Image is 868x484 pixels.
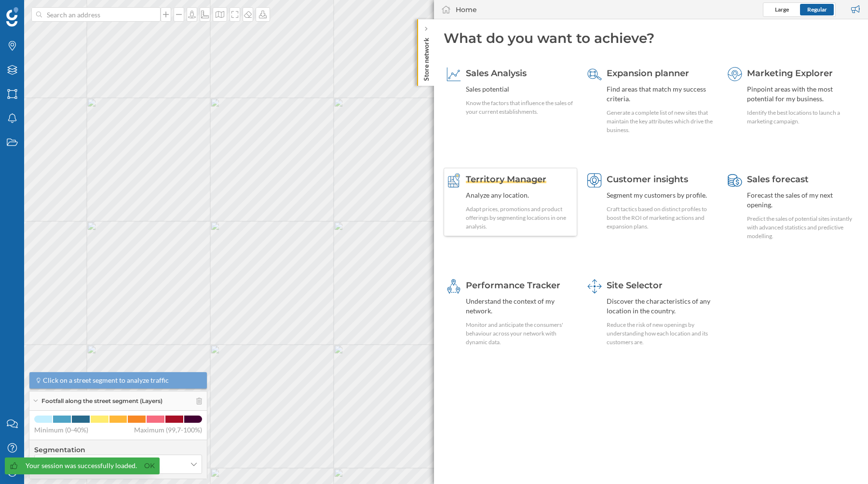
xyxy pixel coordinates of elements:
span: Footfall along the street segment (Layers) [41,397,163,405]
img: customer-intelligence.svg [587,173,602,188]
h4: Segmentation [34,445,202,455]
div: Pinpoint areas with the most potential for my business. [747,84,855,104]
img: territory-manager--hover.svg [447,173,461,188]
div: Identify the best locations to launch a marketing campaign. [747,108,855,126]
span: Click on a street segment to analyze traffic [43,376,169,385]
span: Sales Analysis [466,68,527,79]
div: Predict the sales of potential sites instantly with advanced statistics and predictive modelling. [747,215,855,241]
div: Discover the characteristics of any location in the country. [607,296,715,316]
div: Home [456,5,477,14]
span: Assistance [19,7,66,15]
img: dashboards-manager.svg [587,279,602,294]
span: Customer insights [607,174,688,185]
div: Understand the context of my network. [466,296,574,316]
div: Segment my customers by profile. [607,190,715,200]
div: Sales potential [466,84,574,94]
p: Store network [421,34,431,81]
img: explorer.svg [728,67,742,81]
span: Performance Tracker [466,280,560,291]
div: Analyze any location. [466,190,574,200]
span: Large [775,6,789,13]
span: Expansion planner [607,68,689,79]
div: Your session was successfully loaded. [26,461,137,471]
span: Site Selector [607,280,663,291]
div: Craft tactics based on distinct profiles to boost the ROI of marketing actions and expansion plans. [607,205,715,231]
span: Maximum (99,7-100%) [134,425,202,435]
img: sales-explainer.svg [447,67,461,81]
div: Monitor and anticipate the consumers' behaviour across your network with dynamic data. [466,321,574,347]
div: Adapt prices, promotions and product offerings by segmenting locations in one analysis. [466,205,574,231]
div: Find areas that match my success criteria. [607,84,715,104]
span: Territory Manager [466,174,546,185]
img: monitoring-360.svg [447,279,461,294]
div: What do you want to achieve? [444,29,858,47]
img: sales-forecast.svg [728,173,742,188]
img: search-areas.svg [587,67,602,81]
div: Forecast the sales of my next opening. [747,190,855,210]
span: Marketing Explorer [747,68,833,79]
span: Regular [807,6,827,13]
span: Minimum (0-40%) [34,425,88,435]
img: Geoblink Logo [6,7,18,27]
span: Sales forecast [747,174,809,185]
div: Generate a complete list of new sites that maintain the key attributes which drive the business. [607,108,715,134]
div: Know the factors that influence the sales of your current establishments. [466,99,574,116]
a: Ok [142,460,157,471]
div: Reduce the risk of new openings by understanding how each location and its customers are. [607,321,715,347]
